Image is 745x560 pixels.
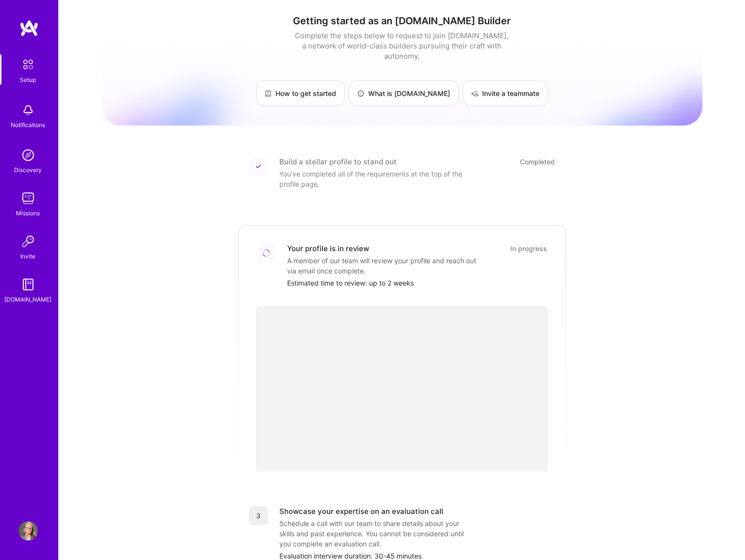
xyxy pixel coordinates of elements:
div: Completed [520,157,555,167]
div: Setup [20,75,36,85]
h1: Getting started as an [DOMAIN_NAME] Builder [101,15,703,27]
img: Loading [262,249,271,257]
iframe: video [257,307,548,471]
img: setup [18,54,38,75]
img: logo [19,19,39,37]
div: Schedule a call with our team to share details about your skills and past experience. You cannot ... [280,518,474,549]
a: What is [DOMAIN_NAME] [349,80,459,106]
div: Notifications [11,120,46,130]
img: User Avatar [18,521,38,541]
div: [DOMAIN_NAME] [5,294,52,304]
img: teamwork [18,189,38,208]
div: In progress [511,243,548,254]
div: Discovery [15,165,42,175]
a: User Avatar [16,521,40,541]
div: 3 [249,506,268,526]
img: What is A.Team [357,90,365,97]
div: Showcase your expertise on an evaluation call [280,506,444,516]
div: Your profile is in review [288,243,370,254]
div: Missions [16,208,40,218]
img: guide book [18,275,38,294]
img: bell [18,100,38,120]
div: Invite [21,251,36,261]
div: Estimated time to review: up to 2 weeks [288,278,548,288]
img: discovery [18,145,38,165]
img: Invite [18,232,38,251]
div: A member of our team will review your profile and reach out via email once complete. [288,256,482,276]
div: Complete the steps below to request to join [DOMAIN_NAME], a network of world-class builders purs... [293,31,511,61]
a: Invite a teammate [463,80,548,106]
div: You've completed all of the requirements at the top of the profile page. [280,169,474,189]
img: Invite a teammate [471,90,479,97]
a: How to get started [256,80,345,106]
img: Completed [256,163,261,169]
img: How to get started [264,90,272,97]
div: Build a stellar profile to stand out [280,157,397,167]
